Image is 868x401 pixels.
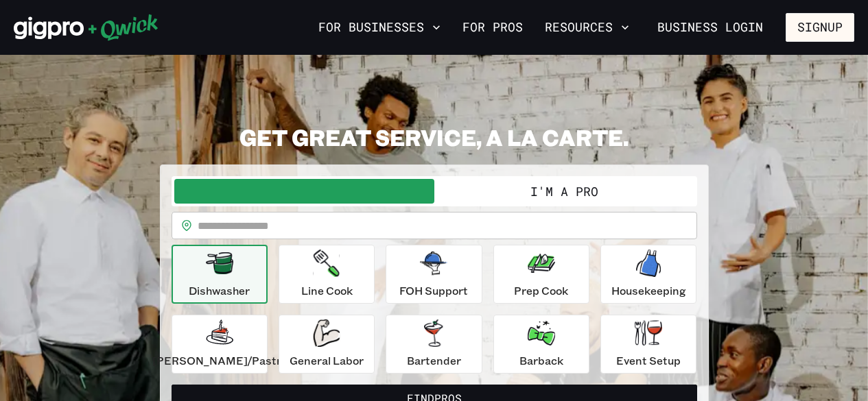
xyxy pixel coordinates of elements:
[386,245,482,304] button: FOH Support
[279,245,375,304] button: Line Cook
[386,315,482,374] button: Bartender
[301,282,353,299] p: Line Cook
[174,179,434,204] button: I'm a Business
[172,245,268,304] button: Dishwasher
[493,245,589,304] button: Prep Cook
[407,352,461,369] p: Bartender
[539,16,635,39] button: Resources
[279,315,375,374] button: General Labor
[600,315,696,374] button: Event Setup
[290,352,364,369] p: General Labor
[493,315,589,374] button: Barback
[616,352,681,369] p: Event Setup
[152,352,287,369] p: [PERSON_NAME]/Pastry
[519,352,563,369] p: Barback
[457,16,528,39] a: For Pros
[514,282,568,299] p: Prep Cook
[434,179,694,204] button: I'm a Pro
[172,315,268,374] button: [PERSON_NAME]/Pastry
[611,282,686,299] p: Housekeeping
[189,282,250,299] p: Dishwasher
[160,123,709,151] h2: GET GREAT SERVICE, A LA CARTE.
[600,245,696,304] button: Housekeeping
[646,13,775,42] a: Business Login
[313,16,446,39] button: For Businesses
[399,282,468,299] p: FOH Support
[786,13,854,42] button: Signup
